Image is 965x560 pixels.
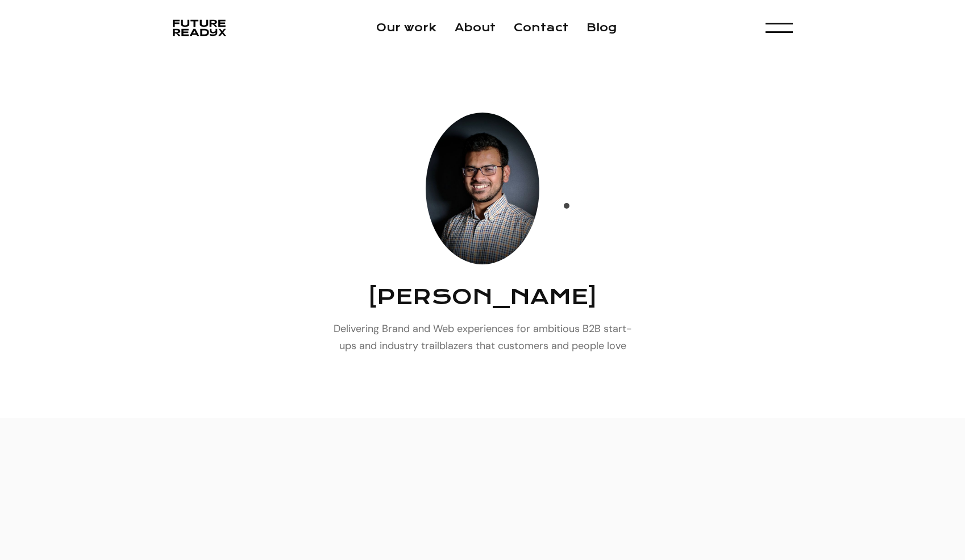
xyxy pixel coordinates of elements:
a: About [455,21,496,34]
h1: [PERSON_NAME] [332,283,633,311]
img: Futurereadyx Logo [172,16,227,39]
div: menu [766,16,793,40]
a: Blog [587,21,617,34]
a: home [172,16,227,39]
p: Delivering Brand and Web experiences for ambitious B2B start-ups and industry trailblazers that c... [332,320,633,354]
a: Contact [514,21,568,34]
img: Mazzad Kabir [426,113,539,264]
a: Our work [376,21,436,34]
